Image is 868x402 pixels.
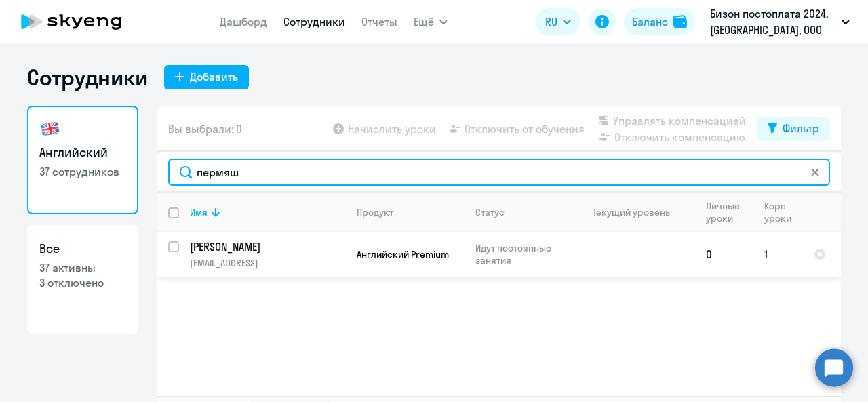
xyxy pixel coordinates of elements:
a: Сотрудники [283,15,345,28]
p: Бизон постоплата 2024, [GEOGRAPHIC_DATA], ООО [710,5,836,38]
p: [EMAIL_ADDRESS] [190,257,345,269]
p: 37 сотрудников [39,164,126,179]
td: 1 [753,232,803,277]
h1: Сотрудники [27,64,148,91]
p: 3 отключено [39,275,126,290]
a: Отчеты [361,15,397,28]
button: Бизон постоплата 2024, [GEOGRAPHIC_DATA], ООО [703,5,856,38]
a: Дашборд [220,15,267,28]
p: 37 активны [39,260,126,275]
img: balance [673,15,687,28]
span: Ещё [414,14,434,30]
div: Статус [475,206,568,218]
input: Поиск по имени, email, продукту или статусу [168,159,830,186]
img: english [39,118,61,140]
button: Балансbalance [624,8,695,35]
div: Имя [190,206,345,218]
h3: Все [39,240,126,258]
button: RU [536,8,580,35]
div: Фильтр [783,120,819,136]
h3: Английский [39,144,126,161]
p: Идут постоянные занятия [475,242,568,266]
div: Текущий уровень [593,206,670,218]
div: Баланс [632,14,668,30]
button: Добавить [164,65,249,89]
a: Английский37 сотрудников [27,106,138,214]
div: Продукт [357,206,464,218]
div: Статус [475,206,505,218]
button: Фильтр [757,117,830,141]
span: RU [545,14,557,30]
div: Корп. уроки [764,200,793,224]
a: [PERSON_NAME] [190,239,345,254]
div: Текущий уровень [580,206,694,218]
div: Продукт [357,206,393,218]
a: Все37 активны3 отключено [27,225,138,334]
button: Ещё [414,8,448,35]
span: Вы выбрали: 0 [168,121,242,137]
div: Корп. уроки [764,200,802,224]
div: Добавить [190,68,238,85]
td: 0 [695,232,753,277]
div: Личные уроки [706,200,753,224]
div: Имя [190,206,208,218]
p: [PERSON_NAME] [190,239,343,254]
div: Личные уроки [706,200,744,224]
span: Английский Premium [357,248,449,260]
